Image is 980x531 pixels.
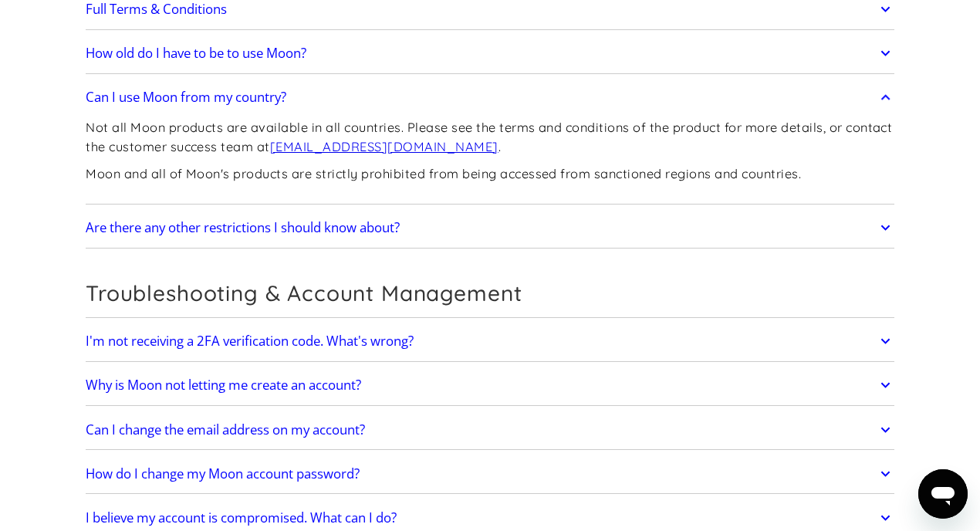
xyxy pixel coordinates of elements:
[86,90,286,105] h2: Can I use Moon from my country?
[86,2,227,17] h2: Full Terms & Conditions
[86,220,400,235] h2: Are there any other restrictions I should know about?
[86,377,361,393] h2: Why is Moon not letting me create an account?
[86,414,894,446] a: Can I change the email address on my account?
[86,510,397,526] h2: I believe my account is compromised. What can I do?
[86,466,360,482] h2: How do I change my Moon account password?
[86,280,894,306] h2: Troubleshooting & Account Management
[86,325,894,357] a: I'm not receiving a 2FA verification code. What's wrong?
[86,164,894,184] p: Moon and all of Moon's products are strictly prohibited from being accessed from sanctioned regio...
[86,458,894,490] a: How do I change my Moon account password?
[86,37,894,69] a: How old do I have to be to use Moon?
[86,81,894,113] a: Can I use Moon from my country?
[86,422,365,438] h2: Can I change the email address on my account?
[86,211,894,244] a: Are there any other restrictions I should know about?
[86,118,894,156] p: Not all Moon products are available in all countries. Please see the terms and conditions of the ...
[86,46,306,61] h2: How old do I have to be to use Moon?
[86,369,894,401] a: Why is Moon not letting me create an account?
[86,333,414,349] h2: I'm not receiving a 2FA verification code. What's wrong?
[918,469,968,519] iframe: Bouton de lancement de la fenêtre de messagerie
[270,139,498,154] a: [EMAIL_ADDRESS][DOMAIN_NAME]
